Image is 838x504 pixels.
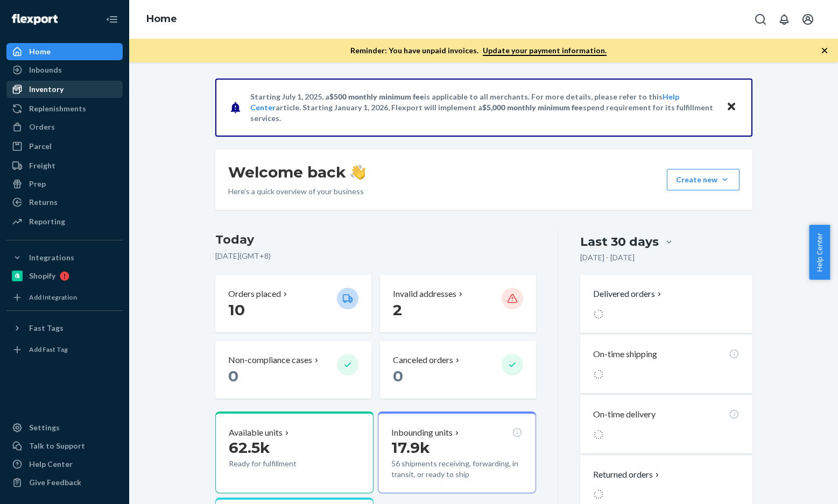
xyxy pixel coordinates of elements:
div: Shopify [29,271,55,281]
div: Last 30 days [580,233,659,250]
p: Inbounding units [391,427,453,439]
a: Add Fast Tag [6,341,123,358]
div: Inbounds [29,65,62,75]
span: 0 [228,367,238,385]
button: Orders placed 10 [215,275,371,332]
p: Available units [229,427,283,439]
span: $500 monthly minimum fee [329,92,424,101]
button: Returned orders [593,468,661,481]
button: Open Search Box [750,9,771,30]
button: Open account menu [797,9,819,30]
a: Inventory [6,81,123,98]
a: Shopify [6,267,123,285]
button: Give Feedback [6,474,123,491]
a: Add Integration [6,289,123,306]
button: Non-compliance cases 0 [215,341,371,399]
p: Canceled orders [393,354,453,366]
div: Settings [29,422,60,433]
button: Create new [667,169,740,190]
p: 56 shipments receiving, forwarding, in transit, or ready to ship [391,458,523,480]
button: Close [724,100,738,115]
span: 10 [228,301,245,319]
h1: Welcome back [228,162,365,182]
p: Non-compliance cases [228,354,312,366]
img: hand-wave emoji [350,165,365,180]
div: Home [29,46,51,57]
a: Reporting [6,213,123,230]
p: Reminder: You have unpaid invoices. [350,45,607,56]
ol: breadcrumbs [138,4,186,35]
div: Reporting [29,216,65,227]
p: On-time shipping [593,348,657,360]
img: Flexport logo [12,14,58,25]
button: Available units62.5kReady for fulfillment [215,411,374,493]
a: Settings [6,419,123,436]
button: Help Center [809,225,830,280]
button: Integrations [6,249,123,266]
button: Talk to Support [6,437,123,455]
p: [DATE] ( GMT+8 ) [215,251,537,261]
div: Fast Tags [29,323,64,333]
a: Home [6,43,123,60]
span: 62.5k [229,438,270,457]
div: Give Feedback [29,477,81,488]
button: Canceled orders 0 [380,341,536,399]
a: Freight [6,157,123,174]
div: Orders [29,122,55,132]
p: Starting July 1, 2025, a is applicable to all merchants. For more details, please refer to this a... [250,91,716,124]
div: Add Integration [29,293,77,302]
div: Help Center [29,459,73,470]
p: Ready for fulfillment [229,458,328,469]
div: Returns [29,197,58,208]
a: Help Center [6,456,123,473]
div: Freight [29,160,55,171]
div: Replenishments [29,103,86,114]
button: Delivered orders [593,288,664,300]
div: Prep [29,179,46,189]
p: Here’s a quick overview of your business [228,186,365,197]
a: Prep [6,175,123,193]
span: 2 [393,301,402,319]
a: Replenishments [6,100,123,117]
h3: Today [215,231,537,249]
p: [DATE] - [DATE] [580,252,635,263]
div: Talk to Support [29,441,85,451]
a: Home [146,13,177,25]
span: 0 [393,367,403,385]
button: Fast Tags [6,320,123,337]
span: $5,000 monthly minimum fee [482,103,583,112]
span: 17.9k [391,438,430,457]
button: Open notifications [773,9,795,30]
div: Add Fast Tag [29,345,68,354]
button: Inbounding units17.9k56 shipments receiving, forwarding, in transit, or ready to ship [378,411,536,493]
button: Invalid addresses 2 [380,275,536,332]
p: On-time delivery [593,408,656,421]
div: Parcel [29,141,52,152]
a: Inbounds [6,61,123,79]
a: Orders [6,118,123,136]
p: Invalid addresses [393,288,456,300]
button: Close Navigation [101,9,123,30]
p: Orders placed [228,288,281,300]
a: Update your payment information. [483,46,607,56]
a: Returns [6,194,123,211]
div: Inventory [29,84,64,95]
a: Parcel [6,138,123,155]
div: Integrations [29,252,74,263]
